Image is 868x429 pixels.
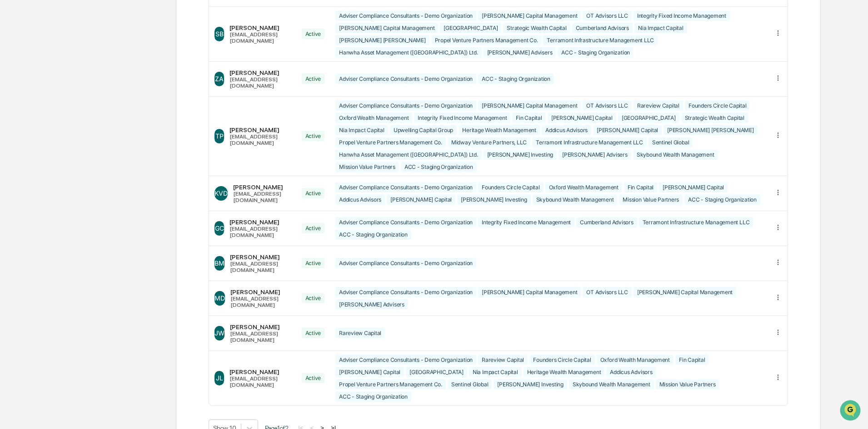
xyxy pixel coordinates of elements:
div: [PERSON_NAME] Capital [335,367,404,377]
div: [PERSON_NAME] Advisers [335,299,408,310]
div: Adviser Compliance Consultants - Demo Organization [335,217,476,227]
div: [GEOGRAPHIC_DATA] [618,113,679,123]
div: Active [302,293,325,303]
span: Data Lookup [18,132,57,141]
div: OT Advisors LLC [583,100,631,111]
div: [PERSON_NAME] Capital [659,182,728,192]
div: Adviser Compliance Consultants - Demo Organization [335,258,476,268]
div: [PERSON_NAME] [229,368,290,375]
div: [PERSON_NAME] [229,69,290,76]
div: Mission Value Partners [619,194,683,205]
div: Strategic Wealth Capital [503,23,570,33]
div: [PERSON_NAME] [229,126,290,133]
div: Founders Circle Capital [478,182,543,192]
div: [PERSON_NAME] [PERSON_NAME] [663,125,758,135]
div: [PERSON_NAME] Investing [484,149,557,160]
div: Cumberland Advisors [576,217,637,227]
div: [PERSON_NAME] [233,183,290,191]
div: [PERSON_NAME] [230,323,290,330]
div: Hanwha Asset Management ([GEOGRAPHIC_DATA]) Ltd. [335,149,481,160]
div: Hanwha Asset Management ([GEOGRAPHIC_DATA]) Ltd. [335,47,481,58]
div: [PERSON_NAME] Capital Management [478,287,581,297]
span: BM [215,259,224,267]
span: Attestations [75,114,113,123]
input: Clear [24,41,150,51]
div: ACC - Staging Organization [401,162,477,172]
div: [EMAIL_ADDRESS][DOMAIN_NAME] [230,296,290,308]
div: [PERSON_NAME] [PERSON_NAME] [335,35,429,45]
span: TP [215,132,224,140]
div: [PERSON_NAME] Capital Management [634,287,736,297]
span: Pylon [90,154,110,161]
div: Terramont Infrastructure Management LLC [639,217,753,227]
div: [PERSON_NAME] Capital Management [478,10,581,21]
div: Integrity Fixed Income Management [478,217,574,227]
div: Propel Venture Partners Management Co. [335,137,446,148]
div: [PERSON_NAME] [229,24,290,31]
span: KVD [215,189,228,197]
div: Nia Impact Capital [634,23,687,33]
div: Propel Venture Partners Management Co. [431,35,542,45]
div: Midway Venture Partners, LLC [448,137,530,148]
div: OT Advisors LLC [583,287,631,297]
div: 🔎 [9,133,16,140]
div: [PERSON_NAME] Capital [593,125,662,135]
div: Adviser Compliance Consultants - Demo Organization [335,182,476,192]
div: Active [302,188,325,198]
a: Powered byPylon [64,153,110,161]
div: Propel Venture Partners Management Co. [335,379,446,390]
div: Active [302,29,325,39]
div: Active [302,328,325,338]
div: [PERSON_NAME] Investing [494,379,567,390]
div: Sentinel Global [448,379,492,390]
div: 🗄️ [66,115,73,123]
div: Active [302,223,325,233]
span: GC [215,224,224,232]
div: Mission Value Partners [335,162,399,172]
div: Adviser Compliance Consultants - Demo Organization [335,10,476,21]
div: Integrity Fixed Income Management [414,113,510,123]
div: [EMAIL_ADDRESS][DOMAIN_NAME] [230,330,290,343]
div: Fin Capital [675,355,708,365]
a: 🔎Data Lookup [5,128,61,144]
div: Terramont Infrastructure Management LLC [532,137,647,148]
div: ACC - Staging Organization [335,229,411,240]
div: [PERSON_NAME] Advisers [559,149,631,160]
div: [EMAIL_ADDRESS][DOMAIN_NAME] [233,191,290,203]
div: 🖐️ [9,115,16,123]
div: Fin Capital [512,113,545,123]
div: Active [302,131,325,141]
a: 🗄️Attestations [62,111,116,127]
div: Start new chat [31,69,149,79]
div: [EMAIL_ADDRESS][DOMAIN_NAME] [229,226,290,238]
div: [EMAIL_ADDRESS][DOMAIN_NAME] [229,76,290,89]
div: [PERSON_NAME] [229,218,290,226]
button: Start new chat [155,72,165,83]
div: Adviser Compliance Consultants - Demo Organization [335,355,476,365]
div: We're available if you need us! [31,79,115,86]
div: [EMAIL_ADDRESS][DOMAIN_NAME] [229,375,290,388]
div: ACC - Staging Organization [335,391,411,402]
div: [PERSON_NAME] Capital Management [478,100,581,111]
div: ACC - Staging Organization [684,194,760,205]
iframe: Open customer support [839,399,863,424]
div: Mission Value Partners [656,379,719,390]
div: Oxford Wealth Management [545,182,622,192]
div: [EMAIL_ADDRESS][DOMAIN_NAME] [230,261,290,273]
div: [PERSON_NAME] Capital Management [335,23,438,33]
div: [GEOGRAPHIC_DATA] [440,23,501,33]
span: Preclearance [18,114,59,123]
div: [GEOGRAPHIC_DATA] [406,367,467,377]
img: 1746055101610-c473b297-6a78-478c-a979-82029cc54cd1 [9,69,25,86]
span: SB [215,30,224,38]
div: Nia Impact Capital [469,367,522,377]
div: Upwelling Capital Group [390,125,457,135]
span: JW [215,329,224,337]
div: Active [302,74,325,84]
div: Founders Circle Capital [529,355,594,365]
div: Integrity Fixed Income Management [634,10,730,21]
div: Adviser Compliance Consultants - Demo Organization [335,100,476,111]
a: 🖐️Preclearance [5,111,62,127]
